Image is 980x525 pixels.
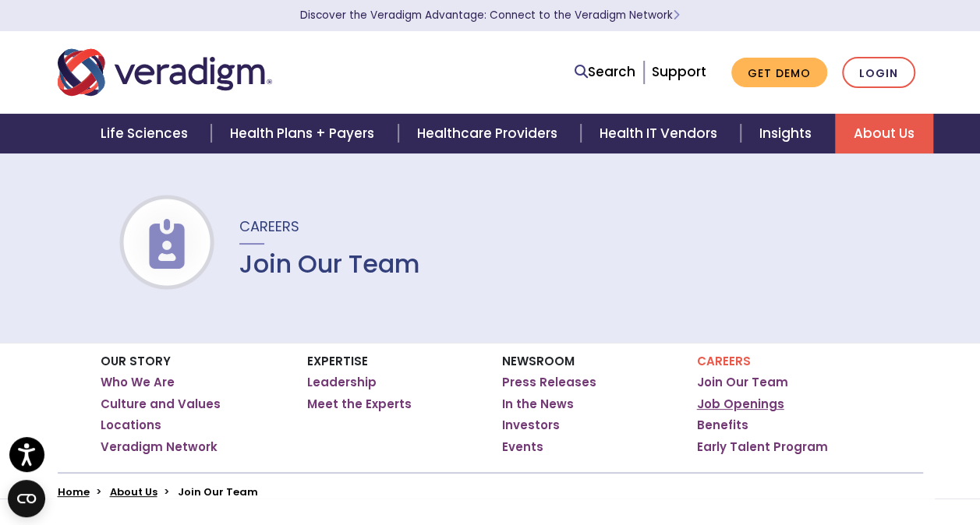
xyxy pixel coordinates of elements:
[101,396,221,412] a: Culture and Values
[842,57,915,89] a: Login
[741,114,835,153] a: Insights
[731,58,827,88] a: Get Demo
[398,114,581,153] a: Healthcare Providers
[502,396,574,412] a: In the News
[58,47,272,98] img: Veradigm logo
[652,62,706,81] a: Support
[502,418,560,433] a: Investors
[101,418,161,433] a: Locations
[307,375,377,390] a: Leadership
[8,480,45,517] button: Open CMP widget
[101,439,218,455] a: Veradigm Network
[239,249,420,279] h1: Join Our Team
[307,396,412,412] a: Meet the Experts
[101,375,175,390] a: Who We Are
[502,439,543,455] a: Events
[697,375,788,390] a: Join Our Team
[58,484,90,499] a: Home
[581,114,741,153] a: Health IT Vendors
[110,484,157,499] a: About Us
[835,114,933,153] a: About Us
[239,217,299,236] span: Careers
[300,8,680,23] a: Discover the Veradigm Advantage: Connect to the Veradigm NetworkLearn More
[211,114,398,153] a: Health Plans + Payers
[82,114,211,153] a: Life Sciences
[697,418,748,433] a: Benefits
[673,8,680,23] span: Learn More
[697,439,828,455] a: Early Talent Program
[575,62,635,83] a: Search
[502,375,596,390] a: Press Releases
[697,396,784,412] a: Job Openings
